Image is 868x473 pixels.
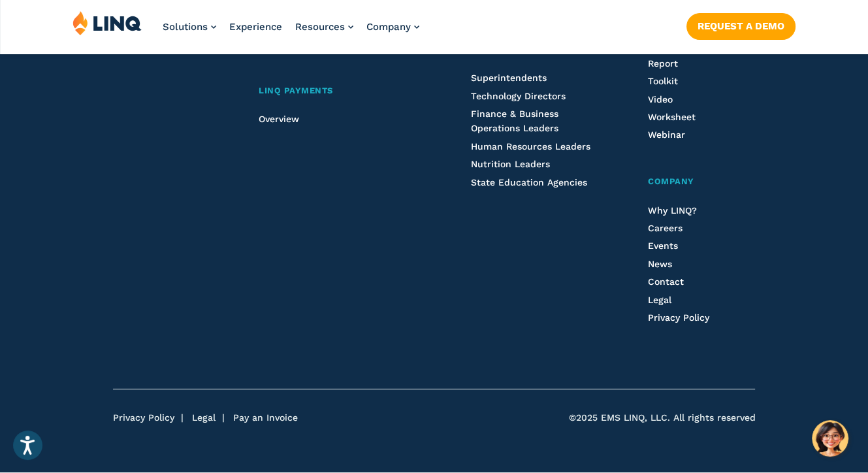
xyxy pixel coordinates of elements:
a: LINQ Payments [259,84,423,98]
a: Worksheet [648,112,696,122]
a: Privacy Policy [648,312,709,323]
span: Company [366,21,411,33]
span: Solutions [163,21,208,33]
a: Human Resources Leaders [471,141,590,152]
span: Company [648,176,694,186]
a: Video [648,94,673,105]
a: News [648,259,672,269]
a: Resources [295,21,353,33]
nav: Primary Navigation [163,10,419,54]
nav: Button Navigation [686,10,796,39]
a: Contact [648,276,684,287]
a: Company [366,21,419,33]
a: Pay an Invoice [233,412,298,423]
span: LINQ Payments [259,86,333,95]
a: Privacy Policy [113,412,174,423]
span: ©2025 EMS LINQ, LLC. All rights reserved [568,412,755,425]
a: Request a Demo [686,13,796,39]
a: State Education Agencies [471,177,587,188]
a: Careers [648,223,683,233]
span: Resources [295,21,345,33]
a: Solutions [163,21,216,33]
a: Report [648,58,678,69]
a: Technology Directors [471,91,566,101]
a: Why LINQ? [648,205,697,216]
img: LINQ | K‑12 Software [72,10,142,35]
a: Webinar [648,129,685,140]
a: Legal [192,412,216,423]
a: Events [648,240,678,251]
a: Overview [259,114,299,124]
button: Hello, have a question? Let’s chat. [812,420,848,457]
a: Finance & Business Operations Leaders [471,108,558,133]
a: Company [648,175,755,189]
a: Nutrition Leaders [471,159,550,169]
a: Toolkit [648,76,678,86]
a: Superintendents [471,73,547,83]
a: Experience [229,21,282,33]
a: Legal [648,295,671,305]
